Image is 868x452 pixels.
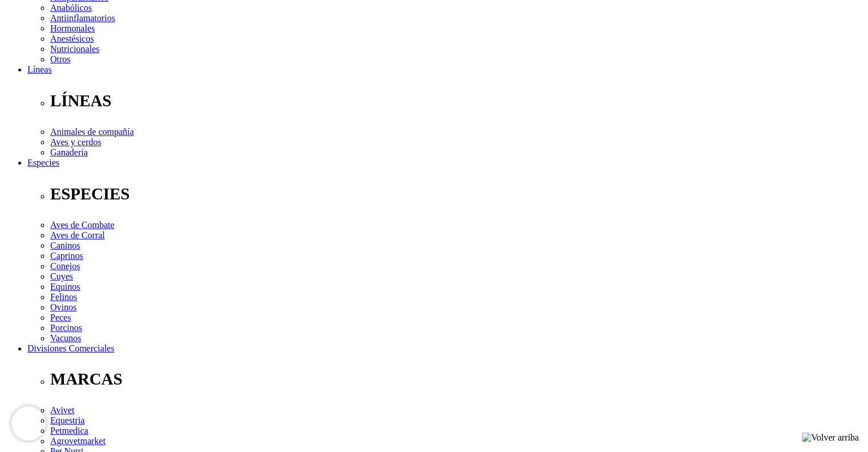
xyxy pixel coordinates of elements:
[50,282,80,291] a: Equinos
[50,91,863,110] p: LÍNEAS
[50,220,115,230] a: Aves de Combate
[27,343,114,353] a: Divisiones Comerciales
[50,44,99,54] a: Nutricionales
[50,313,71,322] a: Peces
[50,426,88,435] a: Petmedica
[50,147,88,157] a: Ganadería
[50,34,94,43] a: Anestésicos
[50,333,81,343] a: Vacunos
[50,185,863,203] p: ESPECIES
[50,370,863,389] p: MARCAS
[50,251,83,261] a: Caprinos
[50,323,82,333] a: Porcinos
[50,23,95,33] a: Hormonales
[50,405,74,415] a: Avivet
[50,127,134,137] a: Animales de compañía
[50,54,71,64] a: Otros
[802,433,859,443] img: Volver arriba
[50,415,84,425] a: Equestria
[50,230,105,240] a: Aves de Corral
[27,158,59,167] a: Especies
[50,261,80,271] a: Conejos
[11,406,46,441] iframe: Brevo live chat
[50,436,106,446] a: Agrovetmarket
[27,65,52,74] a: Líneas
[50,241,80,250] a: Caninos
[50,271,73,281] a: Cuyes
[50,3,92,13] a: Anabólicos
[50,292,77,302] a: Felinos
[50,137,101,147] a: Aves y cerdos
[50,302,76,312] a: Ovinos
[50,13,115,23] a: Antiinflamatorios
